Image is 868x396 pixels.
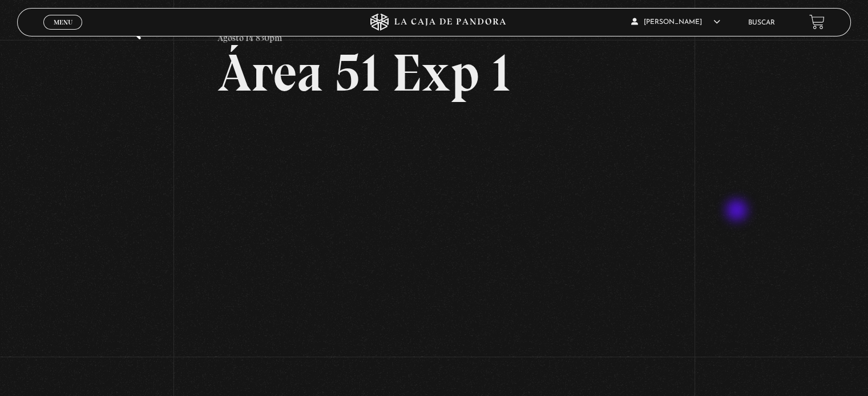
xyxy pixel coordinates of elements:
[631,19,720,26] span: [PERSON_NAME]
[217,116,651,360] iframe: Dailymotion video player – PROGRAMA - AREA 51 - 14 DE AGOSTO
[54,19,72,26] span: Menu
[217,47,651,99] h2: Área 51 Exp 1
[748,19,775,26] a: Buscar
[50,28,76,36] span: Cerrar
[809,14,825,30] a: View your shopping cart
